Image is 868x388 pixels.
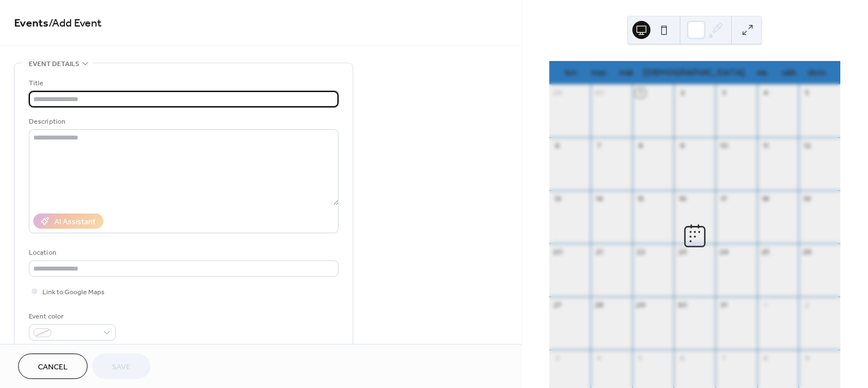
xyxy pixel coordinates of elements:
[29,247,336,259] div: Location
[636,141,645,151] div: 8
[38,361,68,373] span: Cancel
[761,247,770,257] div: 25
[640,61,749,84] div: [DEMOGRAPHIC_DATA].
[594,194,604,204] div: 14
[678,88,687,98] div: 2
[553,88,562,98] div: 29
[719,141,729,151] div: 10
[49,12,102,34] span: / Add Event
[594,247,604,257] div: 21
[776,61,804,84] div: sáb.
[636,354,645,363] div: 5
[802,354,812,363] div: 9
[594,354,604,363] div: 4
[594,141,604,151] div: 7
[29,77,336,89] div: Title
[42,286,105,298] span: Link to Google Maps
[678,194,687,204] div: 16
[719,300,729,310] div: 31
[553,354,562,363] div: 3
[14,12,49,34] a: Events
[553,141,562,151] div: 6
[761,141,770,151] div: 11
[18,354,88,379] button: Cancel
[594,300,604,310] div: 28
[761,300,770,310] div: 1
[761,354,770,363] div: 8
[594,88,604,98] div: 30
[678,247,687,257] div: 23
[553,194,562,204] div: 13
[761,194,770,204] div: 18
[553,247,562,257] div: 20
[719,354,729,363] div: 7
[802,247,812,257] div: 26
[636,300,645,310] div: 29
[613,61,641,84] div: mié.
[719,88,729,98] div: 3
[719,247,729,257] div: 24
[802,88,812,98] div: 5
[553,300,562,310] div: 27
[802,194,812,204] div: 19
[678,300,687,310] div: 30
[29,58,79,70] span: Event details
[636,194,645,204] div: 15
[719,194,729,204] div: 17
[678,354,687,363] div: 6
[636,247,645,257] div: 22
[802,300,812,310] div: 2
[749,61,776,84] div: vie.
[761,88,770,98] div: 4
[802,141,812,151] div: 12
[29,311,114,322] div: Event color
[558,61,586,84] div: lun.
[804,61,831,84] div: dom.
[29,116,336,128] div: Description
[585,61,613,84] div: mar.
[678,141,687,151] div: 9
[636,88,645,98] div: 1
